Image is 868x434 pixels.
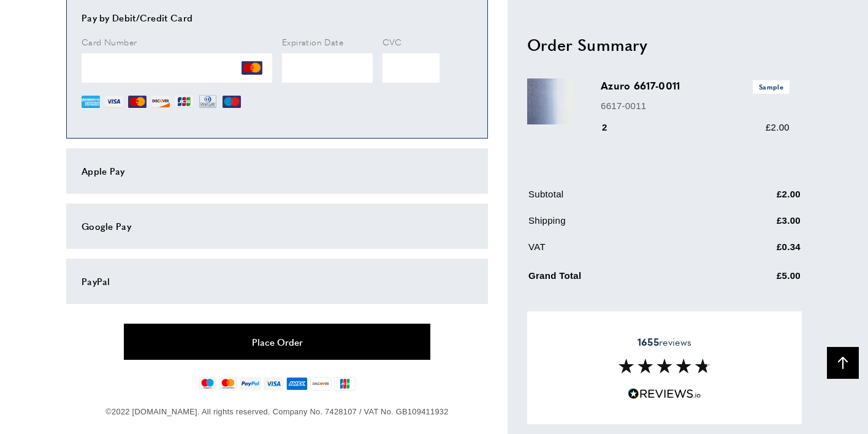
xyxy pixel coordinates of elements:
[286,377,308,390] img: american-express
[528,187,715,211] td: Subtotal
[527,33,802,55] h2: Order Summary
[105,407,448,416] span: ©2022 [DOMAIN_NAME]. All rights reserved. Company No. 7428107 / VAT No. GB109411932
[528,266,715,292] td: Grand Total
[766,122,790,132] span: £2.00
[628,388,701,400] img: Reviews.io 5 stars
[527,310,617,324] span: Apply Discount Code
[282,36,343,48] span: Expiration Date
[619,359,710,373] img: Reviews section
[753,80,790,93] span: Sample
[124,324,430,360] button: Place Order
[282,53,373,83] iframe: Secure Credit Card Frame - Expiration Date
[82,53,272,83] iframe: Secure Credit Card Frame - Credit Card Number
[82,164,473,178] div: Apple Pay
[334,377,356,390] img: jcb
[82,10,473,25] div: Pay by Debit/Credit Card
[528,240,715,264] td: VAT
[198,93,218,111] img: DN.png
[638,335,659,349] strong: 1655
[527,78,573,124] img: Azuro 6617-0011
[82,219,473,234] div: Google Pay
[716,187,801,211] td: £2.00
[528,213,715,237] td: Shipping
[223,93,241,111] img: MI.png
[82,274,473,289] div: PayPal
[716,266,801,292] td: £5.00
[264,377,284,390] img: visa
[383,36,402,48] span: CVC
[242,58,262,78] img: MC.png
[219,377,237,390] img: mastercard
[638,336,691,348] span: reviews
[601,120,625,135] div: 2
[105,93,123,111] img: VI.png
[601,78,790,93] h3: Azuro 6617-0011
[383,53,440,83] iframe: Secure Credit Card Frame - CVV
[716,240,801,264] td: £0.34
[151,93,170,111] img: DI.png
[601,98,790,113] p: 6617-0011
[175,93,193,111] img: JCB.png
[82,93,100,111] img: AE.png
[82,36,137,48] span: Card Number
[240,377,261,390] img: paypal
[199,377,216,390] img: maestro
[310,377,332,390] img: discover
[716,213,801,237] td: £3.00
[128,93,147,111] img: MC.png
